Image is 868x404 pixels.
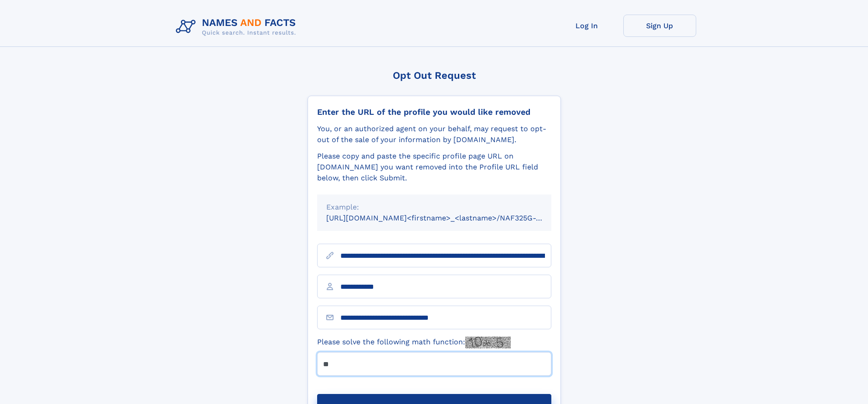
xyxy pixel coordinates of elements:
[326,202,542,213] div: Example:
[172,15,303,39] img: Logo Names and Facts
[308,70,561,81] div: Opt Out Request
[317,337,511,348] label: Please solve the following math function:
[317,107,551,117] div: Enter the URL of the profile you would like removed
[550,15,623,37] a: Log In
[623,15,696,37] a: Sign Up
[317,123,551,145] div: You, or an authorized agent on your behalf, may request to opt-out of the sale of your informatio...
[326,214,569,222] small: [URL][DOMAIN_NAME]<firstname>_<lastname>/NAF325G-xxxxxxxx
[317,151,551,184] div: Please copy and paste the specific profile page URL on [DOMAIN_NAME] you want removed into the Pr...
